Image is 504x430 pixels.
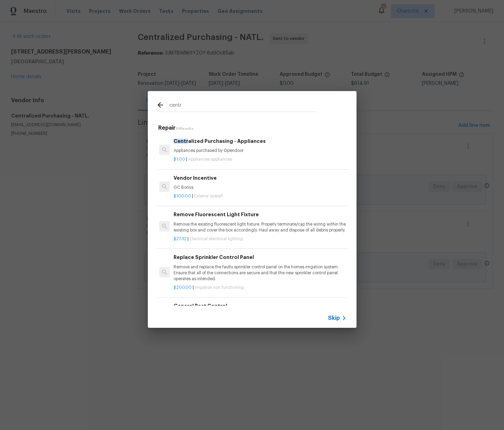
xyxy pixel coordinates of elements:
p: | [174,285,346,291]
p: | [174,236,346,242]
input: Search issues or repairs [169,101,317,111]
span: Exterior overall [194,194,223,198]
h6: General Pest Control [174,302,346,310]
h6: alized Purchasing - Appliances [174,137,346,145]
p: | [174,193,346,199]
span: $200.00 [174,285,192,290]
h6: Replace Sprinkler Control Panel [174,253,346,261]
span: 10 Results [176,127,193,130]
span: $27.32 [174,237,186,241]
span: $100.00 [174,194,191,198]
span: Centr [174,139,188,144]
p: GC Bonus [174,185,346,190]
h6: Remove Fluorescent Light Fixture [174,211,346,218]
span: Electrical electrical lighting [190,237,243,241]
span: Appliances appliances [188,157,232,161]
span: Skip [328,315,340,322]
p: Remove and replace the faulty sprinkler control panel on the homes irrigation system. Ensure that... [174,264,346,282]
h5: Repair [158,124,348,132]
p: | [174,156,346,162]
h6: Vendor Incentive [174,174,346,182]
p: Remove the existing fluorescent light fixture. Properly terminate/cap the wiring within the exist... [174,221,346,233]
p: Appliances purchased by Opendoor [174,148,346,154]
span: Irrigation non functioning [195,285,244,290]
span: $1.00 [174,157,185,161]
